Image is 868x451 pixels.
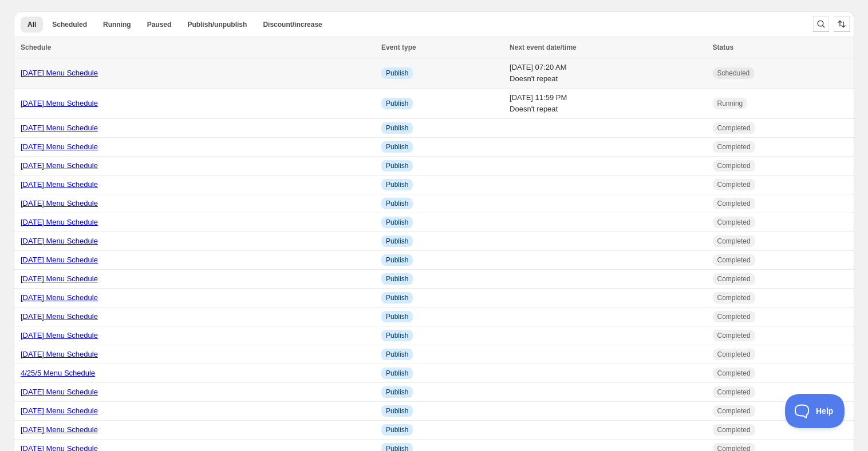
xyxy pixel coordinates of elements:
span: Completed [717,218,751,227]
span: Publish [386,274,408,284]
iframe: Toggle Customer Support [785,394,845,428]
a: [DATE] Menu Schedule [21,123,98,132]
span: Completed [717,406,751,416]
a: [DATE] Menu Schedule [21,218,98,226]
span: Publish [386,123,408,133]
span: Publish [386,312,408,321]
a: [DATE] Menu Schedule [21,256,98,264]
span: Paused [147,20,172,29]
span: Publish [386,406,408,416]
a: [DATE] Menu Schedule [21,142,98,151]
span: Completed [717,331,751,340]
a: [DATE] Menu Schedule [21,312,98,321]
span: Completed [717,199,751,208]
span: Completed [717,350,751,359]
span: Publish [386,237,408,246]
span: Completed [717,161,751,170]
td: [DATE] 07:20 AM Doesn't repeat [506,58,709,89]
span: Scheduled [717,69,750,78]
span: Publish [386,331,408,340]
span: Event type [381,43,416,51]
a: [DATE] Menu Schedule [21,425,98,434]
span: Schedule [21,43,51,51]
button: Search and filter results [813,16,829,32]
a: [DATE] Menu Schedule [21,161,98,170]
span: Publish [386,161,408,170]
span: Running [717,99,743,108]
span: Status [713,43,734,51]
a: [DATE] Menu Schedule [21,237,98,245]
span: Publish [386,256,408,265]
span: Publish [386,369,408,378]
td: [DATE] 11:59 PM Doesn't repeat [506,89,709,119]
span: Publish [386,293,408,302]
span: Scheduled [52,20,87,29]
span: Completed [717,123,751,133]
span: Publish [386,388,408,397]
span: Publish [386,218,408,227]
span: Publish [386,199,408,208]
span: Completed [717,312,751,321]
span: Publish [386,180,408,189]
span: Completed [717,369,751,378]
span: All [27,20,36,29]
span: Publish [386,69,408,78]
span: Completed [717,425,751,434]
span: Publish [386,425,408,434]
a: [DATE] Menu Schedule [21,180,98,189]
span: Next event date/time [510,43,577,51]
a: [DATE] Menu Schedule [21,274,98,283]
span: Completed [717,274,751,284]
span: Completed [717,142,751,151]
span: Running [103,20,131,29]
a: [DATE] Menu Schedule [21,199,98,207]
a: [DATE] Menu Schedule [21,99,98,107]
span: Discount/increase [263,20,322,29]
span: Publish [386,350,408,359]
span: Publish [386,142,408,151]
a: [DATE] Menu Schedule [21,69,98,77]
a: 4/25/5 Menu Schedule [21,369,95,377]
a: [DATE] Menu Schedule [21,406,98,415]
a: [DATE] Menu Schedule [21,350,98,358]
span: Publish/unpublish [187,20,247,29]
span: Publish [386,99,408,108]
span: Completed [717,180,751,189]
span: Completed [717,237,751,246]
a: [DATE] Menu Schedule [21,331,98,340]
a: [DATE] Menu Schedule [21,293,98,302]
span: Completed [717,256,751,265]
button: Sort the results [834,16,850,32]
span: Completed [717,293,751,302]
span: Completed [717,388,751,397]
a: [DATE] Menu Schedule [21,388,98,396]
